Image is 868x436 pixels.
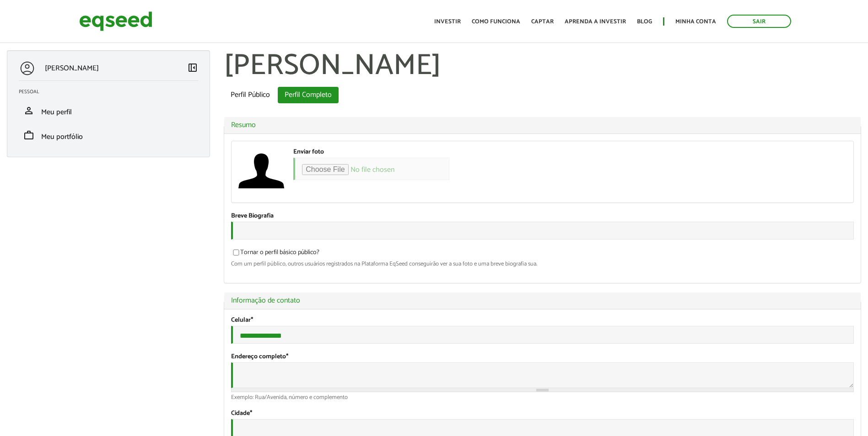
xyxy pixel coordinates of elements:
a: Sair [727,15,791,28]
label: Celular [231,317,253,324]
a: Captar [531,19,554,25]
span: person [23,105,34,116]
label: Endereço completo [231,354,288,360]
span: work [23,130,34,141]
span: Meu portfólio [41,131,83,143]
label: Enviar foto [293,149,324,155]
a: Perfil Completo [278,87,339,103]
a: workMeu portfólio [19,130,198,141]
span: Este campo é obrigatório. [251,315,253,325]
div: Com um perfil público, outros usuários registrados na Plataforma EqSeed conseguirão ver a sua fot... [231,261,854,267]
div: Exemplo: Rua/Avenida, número e complemento [231,394,854,400]
img: EqSeed [79,9,152,33]
span: Este campo é obrigatório. [286,351,288,362]
label: Breve Biografia [231,213,274,219]
a: Colapsar menu [187,62,198,75]
a: Investir [434,19,461,25]
span: Este campo é obrigatório. [250,408,252,419]
label: Tornar o perfil básico público? [231,250,319,259]
span: Meu perfil [41,106,72,118]
a: Minha conta [675,19,716,25]
label: Cidade [231,410,252,417]
a: Ver perfil do usuário. [238,148,284,194]
span: left_panel_close [187,62,198,73]
h2: Pessoal [19,89,205,95]
p: [PERSON_NAME] [45,64,99,73]
a: personMeu perfil [19,105,198,116]
input: Tornar o perfil básico público? [228,250,244,255]
a: Perfil Público [224,87,277,103]
h1: [PERSON_NAME] [224,50,861,82]
a: Informação de contato [231,297,854,304]
a: Resumo [231,122,854,129]
a: Blog [637,19,652,25]
li: Meu portfólio [12,123,205,148]
a: Aprenda a investir [565,19,626,25]
img: Foto de José Everaldo da Silva [238,148,284,194]
a: Como funciona [472,19,520,25]
li: Meu perfil [12,98,205,123]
